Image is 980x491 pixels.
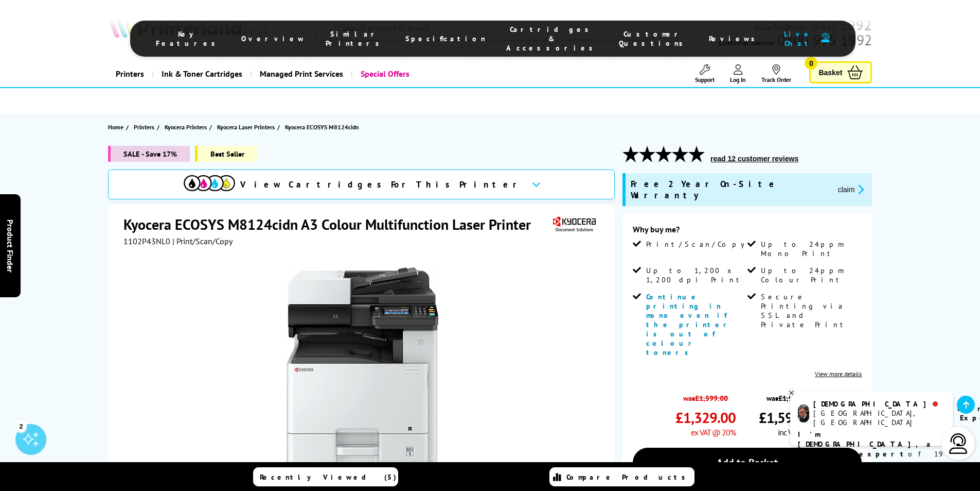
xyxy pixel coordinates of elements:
span: 1102P43NL0 [123,236,170,246]
a: Track Order [761,64,791,83]
a: Recently Viewed (5) [253,467,398,486]
a: Printers [134,122,157,132]
span: Kyocera ECOSYS M8124cidn [285,122,359,132]
span: Ink & Toner Cartridges [162,61,242,87]
span: Compare Products [566,472,691,482]
div: [GEOGRAPHIC_DATA], [GEOGRAPHIC_DATA] [813,409,945,427]
span: Recently Viewed (5) [260,472,397,482]
a: Compare Products [549,467,694,486]
span: Similar Printers [326,29,385,48]
span: Log In [730,76,746,83]
span: £1,594.80 [759,408,819,427]
img: cmyk-icon.svg [184,175,235,191]
a: Home [108,122,126,132]
span: Overview [241,34,305,43]
a: Log In [730,64,746,83]
a: Kyocera ECOSYS M8124cidn [285,122,362,132]
strike: £1,918.80 [778,393,811,403]
span: Secure Printing via SSL and Private Print [761,292,860,329]
a: Printers [108,61,152,87]
a: Add to Basket [633,448,862,478]
span: 0 [805,57,817,70]
span: Up to 24ppm Mono Print [761,240,860,258]
span: was [759,388,819,403]
span: Best Seller [195,146,257,162]
img: Kyocera [550,215,598,234]
b: I'm [DEMOGRAPHIC_DATA], a printer expert [798,430,934,459]
span: Basket [818,65,842,79]
a: View more details [815,370,862,378]
a: Managed Print Services [250,61,351,87]
span: inc VAT [778,427,799,437]
span: Printers [134,122,154,132]
span: Continue printing in mono even if the printer is out of colour toners [646,292,733,357]
img: Kyocera ECOSYS M8124cidn [262,267,464,469]
span: was [675,388,736,403]
span: Key Features [156,29,221,48]
span: Specification [405,34,486,43]
span: Live Chat [781,29,816,48]
a: Special Offers [351,61,417,87]
span: Product Finder [5,219,15,272]
span: ex VAT @ 20% [691,427,736,437]
a: Kyocera Laser Printers [217,122,277,132]
span: Cartridges & Accessories [506,25,598,53]
span: Support [695,76,715,83]
p: of 19 years! Leave me a message and I'll respond ASAP [798,430,945,488]
div: Why buy me? [633,224,862,240]
a: Basket 0 [809,61,872,83]
a: Kyocera Printers [165,122,209,132]
img: user-headset-duotone.svg [821,33,830,43]
a: Support [695,64,715,83]
div: [DEMOGRAPHIC_DATA] [813,399,945,409]
button: promo-description [835,183,867,195]
strike: £1,599.00 [695,393,728,403]
span: Free 2 Year On-Site Warranty [631,178,830,201]
span: Home [108,122,123,132]
span: View Cartridges For This Printer [240,179,523,190]
span: Customer Questions [619,29,688,48]
img: chris-livechat.png [798,404,809,422]
span: Up to 24ppm Colour Print [761,266,860,284]
div: 2 [15,420,27,432]
span: Reviews [709,34,760,43]
span: | Print/Scan/Copy [172,236,233,246]
span: SALE - Save 17% [108,146,190,162]
span: £1,329.00 [675,408,736,427]
h1: Kyocera ECOSYS M8124cidn A3 Colour Multifunction Laser Printer [123,215,541,234]
img: user-headset-light.svg [948,433,969,454]
span: Up to 1,200 x 1,200 dpi Print [646,266,745,284]
span: Kyocera Laser Printers [217,122,275,132]
span: Print/Scan/Copy [646,240,752,249]
span: Kyocera Printers [165,122,207,132]
a: Ink & Toner Cartridges [152,61,250,87]
button: read 12 customer reviews [707,154,801,163]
